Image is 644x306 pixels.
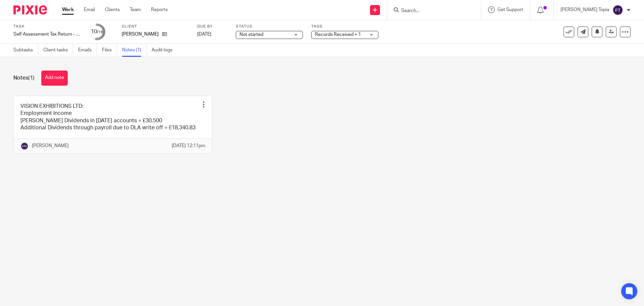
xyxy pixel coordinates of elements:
[105,6,120,13] a: Clients
[97,30,103,34] small: /19
[43,44,73,57] a: Client tasks
[560,6,609,13] p: [PERSON_NAME] Topia
[28,75,35,81] span: (1)
[497,7,523,12] span: Get Support
[13,5,47,14] img: Pixie
[13,75,35,82] h1: Notes
[13,31,80,38] div: Self Assessment Tax Return - 2024-2025
[130,6,141,13] a: Team
[102,44,117,57] a: Files
[13,31,80,38] div: Self Assessment Tax Return - [DATE]-[DATE]
[122,44,147,57] a: Notes (1)
[311,24,378,29] label: Tags
[239,32,263,37] span: Not started
[400,8,461,14] input: Search
[62,6,74,13] a: Work
[612,5,623,15] img: svg%3E
[13,24,80,29] label: Task
[236,24,303,29] label: Status
[84,6,95,13] a: Email
[122,31,159,38] p: [PERSON_NAME]
[13,44,38,57] a: Subtasks
[315,32,361,37] span: Records Received + 1
[41,71,68,86] button: Add note
[20,142,29,150] img: svg%3E
[152,44,177,57] a: Audit logs
[78,44,97,57] a: Emails
[151,6,168,13] a: Reports
[197,32,211,37] span: [DATE]
[91,28,103,36] div: 10
[122,24,189,29] label: Client
[32,142,69,149] p: [PERSON_NAME]
[172,142,205,149] p: [DATE] 12:11pm
[197,24,227,29] label: Due by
